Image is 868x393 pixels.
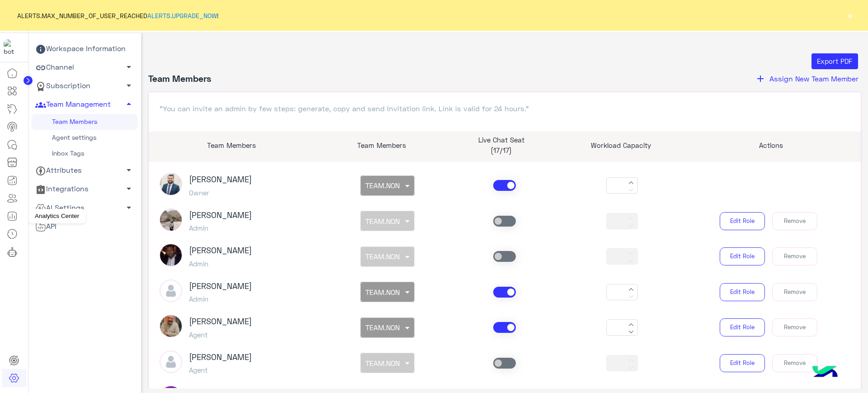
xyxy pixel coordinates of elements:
p: (17/17) [448,145,554,156]
p: Workload Capacity [568,140,674,151]
img: defaultAdmin.png [160,350,182,373]
a: Inbox Tags [32,146,137,161]
span: arrow_drop_down [123,165,134,175]
h3: [PERSON_NAME] [189,281,252,291]
button: Remove [772,354,817,372]
h3: [PERSON_NAME] [189,352,252,362]
a: Attributes [32,161,137,180]
p: Team Members [328,140,434,151]
button: Remove [772,212,817,230]
h5: Owner [189,189,252,197]
img: hulul-logo.png [809,357,841,388]
a: Team Management [32,95,137,114]
button: Export PDF [811,53,858,70]
span: ALERTS.MAX_NUMBER_OF_USER_REACHED ! [17,11,218,20]
button: Edit Role [720,283,765,301]
a: Integrations [32,180,137,199]
p: Team Members [149,140,315,151]
a: Team Members [32,114,137,130]
h3: [PERSON_NAME] [189,246,252,256]
span: Assign New Team Member [769,74,859,83]
h3: [PERSON_NAME] [189,175,252,185]
span: arrow_drop_up [123,99,134,109]
h5: Agent [189,331,252,339]
img: picture [160,244,182,266]
h5: Admin [189,224,252,232]
img: defaultAdmin.png [160,279,182,302]
button: × [845,11,854,20]
p: Live Chat Seat [448,135,554,145]
img: picture [160,208,182,231]
p: Actions [688,140,854,151]
button: Edit Role [720,247,765,265]
span: arrow_drop_down [123,202,134,213]
span: Export PDF [817,57,852,65]
button: Edit Role [720,354,765,372]
button: Edit Role [720,212,765,230]
h5: Agent [189,366,252,374]
button: Edit Role [720,318,765,336]
div: Analytics Center [28,209,86,223]
h4: Team Members [148,73,211,85]
img: picture [160,173,182,195]
button: Remove [772,318,817,336]
a: ALERTS.UPGRADE_NOW [147,12,217,19]
button: Remove [772,247,817,265]
span: arrow_drop_down [123,62,134,72]
i: add [755,73,766,84]
h5: Admin [189,295,252,303]
a: AI Settings [32,199,137,217]
a: Subscription [32,77,137,95]
a: Agent settings [32,130,137,146]
p: "You can invite an admin by few steps: generate, copy and send Invitation link. Link is valid for... [160,103,850,114]
button: addAssign New Team Member [752,73,861,85]
h3: [PERSON_NAME] [189,210,252,220]
img: 1403182699927242 [4,39,20,56]
span: TEAM.NON [365,288,400,296]
a: Workspace Information [32,40,137,58]
button: Remove [772,283,817,301]
span: arrow_drop_down [123,80,134,91]
a: Channel [32,58,137,77]
img: picture [160,315,182,337]
span: arrow_drop_down [123,183,134,194]
h3: [PERSON_NAME] [189,317,252,327]
h5: Admin [189,260,252,268]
